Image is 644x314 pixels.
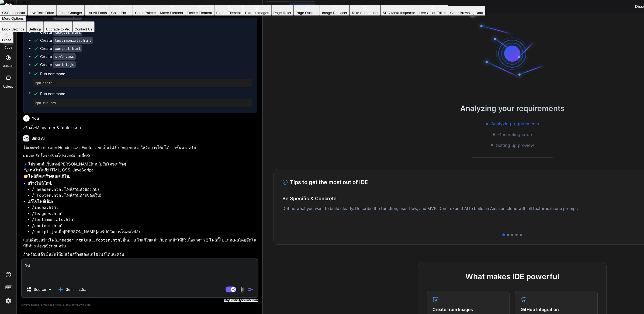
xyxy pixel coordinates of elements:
[32,205,58,210] code: /index.html
[28,161,46,167] strong: โปรเจกต์:
[53,45,82,52] code: contact.html
[40,30,82,35] div: Create
[32,136,45,141] h6: Bind AI
[5,45,12,50] label: code
[32,229,56,234] code: /script.js
[427,271,598,282] h2: What makes IDE powerful
[40,38,93,43] div: Create
[57,237,86,243] code: _header.html
[65,287,86,292] p: Gemini 2.5..
[40,13,82,19] div: Create
[40,71,252,77] span: Run command
[53,53,76,60] code: style.css
[27,199,53,204] strong: แก้ไขไฟล์เดิม:
[32,229,257,235] li: (เพื่อ[PERSON_NAME]สคริปต์ในการโหลดไฟล์)
[32,217,75,222] code: /testimonials.html
[21,298,258,302] p: Keyboard preferences
[23,237,257,249] p: แผนคือจะสร้างไฟล์ และ ขึ้นมา แล้วแก้ไขหน้าเว็บทุกหน้าให้ดึงเนื้อหาจาก 2 ไฟล์นี้ไปแสดงผลโดยอัตโนมั...
[32,211,63,216] code: /leagues.html
[3,84,13,89] label: Upload
[2,27,14,32] label: threads
[40,54,76,59] div: Create
[58,287,63,292] img: Gemini 2.5 Pro
[20,4,32,9] span: ball
[28,167,48,172] strong: เทคโนโลยี:
[53,29,82,36] code: leagues.html
[35,81,250,85] pre: npm install
[28,174,70,179] strong: ไฟล์ที่จะสร้างและแก้ไข:
[27,181,52,186] strong: สร้างไฟล์ใหม่:
[491,120,539,127] span: Analyzing requirements
[23,145,257,151] p: ได้เลยครับ การแยก Header และ Footer ออกเป็นไฟล์ riêng จะช่วยให้จัดการโค้ดได้ง่ายขึ้นมากครับ
[23,251,257,258] p: ถ้าพร้อมแล้ว ยืนยันให้ผมเริ่มสร้างและแก้ไขไฟล์ได้เลยครับ
[40,22,78,27] div: Create
[22,259,258,282] textarea: ใช่
[289,3,315,10] button: Preview
[32,223,63,229] code: /contact.html
[4,296,13,305] img: settings
[498,131,532,138] span: Generating code
[40,62,76,67] div: Create
[32,187,63,192] code: /_header.html
[35,101,250,105] pre: npm run dev
[21,302,258,307] p: Always double-check its answers. Your in Bind
[248,287,253,292] img: icon
[3,64,13,69] label: GitHub
[32,192,257,199] li: (ไฟล์ส่วนท้ายของเว็บ)
[34,287,46,292] p: Source
[93,237,122,243] code: _footer.html
[240,287,246,293] img: attachment
[521,306,592,313] h4: GitHub Integration
[32,193,63,198] code: /_footer.html
[53,61,76,68] code: script.js
[496,142,534,149] span: Setting up preview
[53,37,93,44] code: testimonials.html
[72,303,82,306] span: privacy
[432,306,504,313] h4: Create from Images
[32,116,39,121] h6: You
[32,187,257,193] li: (ไฟล์ส่วนหัวของเว็บ)
[40,91,252,96] span: Run command
[23,153,257,159] p: ผมจะปรับโครงสร้างโปรเจกต์ตามนี้ครับ:
[282,178,368,186] h3: Tips to get the most out of IDE
[53,21,78,28] code: index.html
[266,3,289,10] button: Editor
[23,125,257,131] p: สร้างไฟล์ hearder & footer แยก
[40,46,82,51] div: Create
[48,287,52,292] img: Pick Models
[23,161,257,180] p: 🔹 เว็บแทง[PERSON_NAME]สด (ปรับโครงสร้าง) 🔧 HTML, CSS, JavaScript 📁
